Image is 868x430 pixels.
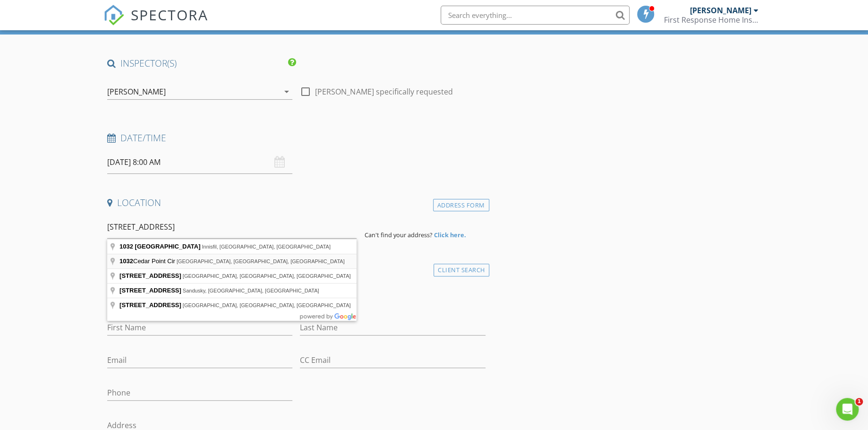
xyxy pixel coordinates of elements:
strong: Click here. [434,231,466,239]
span: [GEOGRAPHIC_DATA], [GEOGRAPHIC_DATA], [GEOGRAPHIC_DATA] [177,258,345,264]
span: 1032 [119,243,133,250]
span: Sandusky, [GEOGRAPHIC_DATA], [GEOGRAPHIC_DATA] [183,288,319,293]
h4: Location [107,197,485,209]
span: SPECTORA [131,5,208,25]
h4: Date/Time [107,132,485,144]
label: [PERSON_NAME] specifically requested [315,87,452,96]
span: 1032 [119,258,133,265]
span: [STREET_ADDRESS] [119,287,181,294]
div: [PERSON_NAME] [107,87,166,96]
h4: INSPECTOR(S) [107,57,296,69]
img: The Best Home Inspection Software - Spectora [103,5,124,26]
div: Address Form [433,199,489,212]
span: 1 [855,398,863,405]
input: Select date [107,151,292,174]
span: Cedar Point Cir [119,258,177,265]
input: Address Search [107,215,357,239]
span: [GEOGRAPHIC_DATA], [GEOGRAPHIC_DATA], [GEOGRAPHIC_DATA] [183,302,351,308]
input: Search everything... [441,6,630,25]
span: [GEOGRAPHIC_DATA], [GEOGRAPHIC_DATA], [GEOGRAPHIC_DATA] [183,273,351,279]
span: Can't find your address? [364,231,432,239]
span: [STREET_ADDRESS] [119,301,181,309]
div: Client Search [434,264,489,276]
span: [GEOGRAPHIC_DATA] [135,243,201,250]
i: arrow_drop_down [281,86,292,97]
div: [PERSON_NAME] [690,6,751,15]
iframe: Intercom live chat [836,398,859,421]
a: SPECTORA [103,13,208,33]
span: [STREET_ADDRESS] [119,272,181,279]
span: Innisfil, [GEOGRAPHIC_DATA], [GEOGRAPHIC_DATA] [202,244,330,249]
div: First Response Home Inspections [664,15,758,25]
